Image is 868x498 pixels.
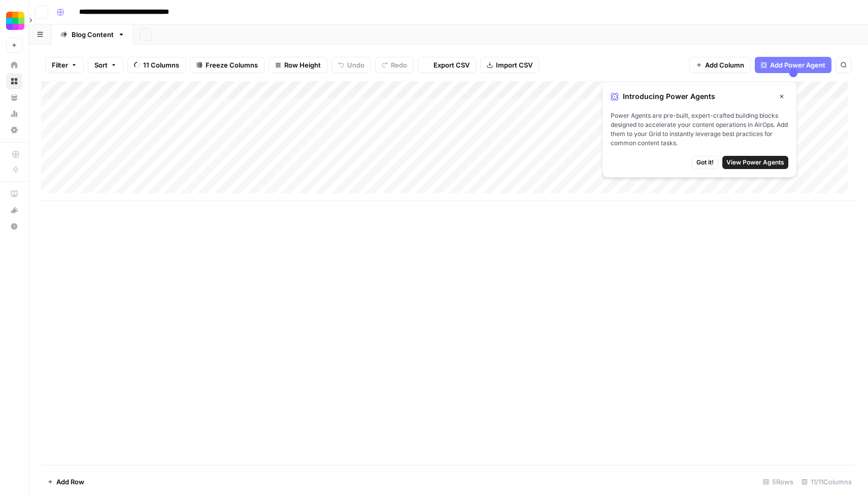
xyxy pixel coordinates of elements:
[72,29,114,40] div: Blog Content
[127,57,186,73] button: 11 Columns
[94,60,108,70] span: Sort
[347,60,364,70] span: Undo
[206,60,258,70] span: Freeze Columns
[692,156,718,169] button: Got it!
[726,158,784,167] span: View Power Agents
[722,156,788,169] button: View Power Agents
[689,57,751,73] button: Add Column
[6,73,22,89] a: Browse
[190,57,264,73] button: Freeze Columns
[418,57,476,73] button: Export CSV
[269,57,327,73] button: Row Height
[611,111,788,148] span: Power Agents are pre-built, expert-crafted building blocks designed to accelerate your content op...
[6,106,22,122] a: Usage
[45,57,84,73] button: Filter
[433,60,470,70] span: Export CSV
[6,89,22,106] a: Your Data
[611,90,788,103] div: Introducing Power Agents
[6,12,24,30] img: Smallpdf Logo
[143,60,179,70] span: 11 Columns
[480,57,539,73] button: Import CSV
[759,474,797,490] div: 5 Rows
[284,60,321,70] span: Row Height
[755,57,831,73] button: Add Power Agent
[696,158,714,167] span: Got it!
[6,186,22,202] a: AirOps Academy
[6,8,22,34] button: Workspace: Smallpdf
[391,60,407,70] span: Redo
[375,57,414,73] button: Redo
[331,57,371,73] button: Undo
[6,218,22,235] button: Help + Support
[56,477,84,487] span: Add Row
[7,203,22,218] div: What's new?
[6,57,22,73] a: Home
[88,57,123,73] button: Sort
[41,474,90,490] button: Add Row
[797,474,856,490] div: 11/11 Columns
[6,202,22,218] button: What's new?
[52,60,68,70] span: Filter
[496,60,532,70] span: Import CSV
[770,60,825,70] span: Add Power Agent
[6,122,22,138] a: Settings
[52,24,133,45] a: Blog Content
[705,60,744,70] span: Add Column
